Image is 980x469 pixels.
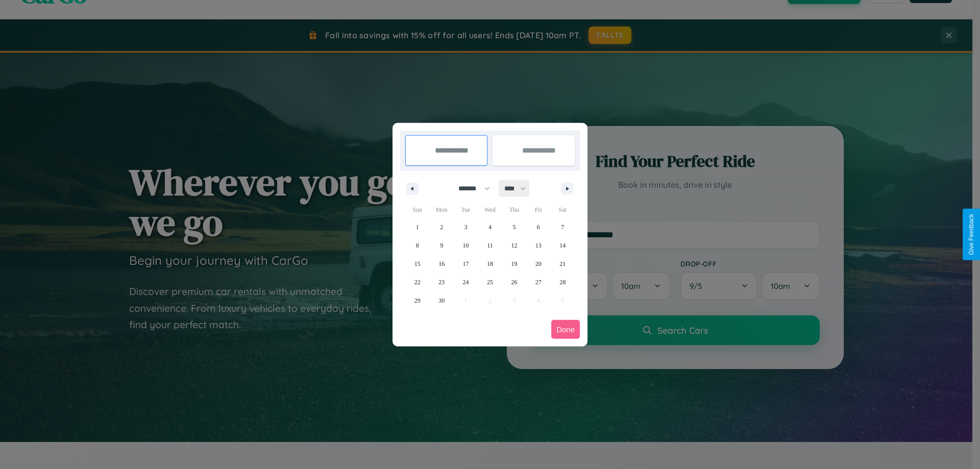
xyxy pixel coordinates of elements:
button: 6 [526,218,550,236]
button: 26 [502,273,526,291]
button: 27 [526,273,550,291]
span: 22 [414,273,421,291]
span: 11 [487,236,493,255]
span: 16 [438,255,445,273]
span: Fri [526,202,550,218]
button: 2 [429,218,453,236]
span: 25 [487,273,493,291]
button: 3 [454,218,478,236]
button: 29 [405,291,429,310]
span: 14 [559,236,566,255]
button: 19 [502,255,526,273]
span: 1 [416,218,419,236]
button: 30 [429,291,453,310]
span: 4 [488,218,492,236]
span: Tue [454,202,478,218]
span: 12 [511,236,517,255]
span: 29 [414,291,421,310]
button: 12 [502,236,526,255]
button: 7 [551,218,575,236]
div: Give Feedback [968,214,975,255]
button: 22 [405,273,429,291]
button: 4 [478,218,502,236]
span: 10 [463,236,469,255]
button: 10 [454,236,478,255]
span: 24 [463,273,469,291]
span: 6 [537,218,540,236]
span: 26 [511,273,517,291]
span: 7 [561,218,564,236]
button: 9 [429,236,453,255]
button: 13 [526,236,550,255]
button: Done [551,320,580,339]
button: 1 [405,218,429,236]
button: 15 [405,255,429,273]
span: 20 [535,255,542,273]
button: 18 [478,255,502,273]
span: 27 [535,273,542,291]
span: 9 [440,236,443,255]
span: 15 [414,255,421,273]
span: 28 [559,273,566,291]
button: 24 [454,273,478,291]
button: 20 [526,255,550,273]
button: 25 [478,273,502,291]
button: 11 [478,236,502,255]
button: 5 [502,218,526,236]
span: Thu [502,202,526,218]
span: 23 [438,273,445,291]
span: Wed [478,202,502,218]
span: 18 [487,255,493,273]
span: Mon [429,202,453,218]
button: 17 [454,255,478,273]
span: 8 [416,236,419,255]
button: 16 [429,255,453,273]
span: 3 [464,218,468,236]
button: 14 [551,236,575,255]
span: 17 [463,255,469,273]
span: 13 [535,236,542,255]
button: 28 [551,273,575,291]
button: 23 [429,273,453,291]
span: Sat [551,202,575,218]
button: 8 [405,236,429,255]
span: 21 [559,255,566,273]
span: 19 [511,255,517,273]
button: 21 [551,255,575,273]
span: 5 [512,218,516,236]
span: Sun [405,202,429,218]
span: 2 [440,218,443,236]
span: 30 [438,291,445,310]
